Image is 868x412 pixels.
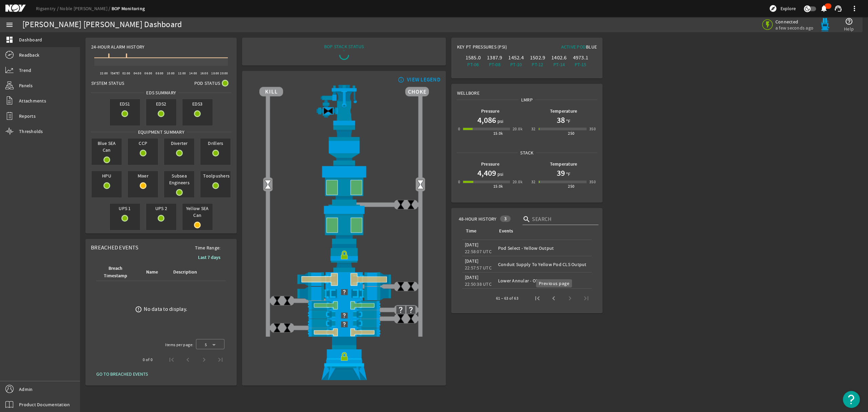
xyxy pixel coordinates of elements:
text: [DATE] [111,71,120,75]
div: 20.0k [513,126,522,132]
h1: 38 [557,115,565,126]
img: Valve2Close.png [323,106,333,116]
img: Valve2Open.png [263,179,273,189]
span: Toolpushers [200,171,231,181]
span: Panels [19,82,33,89]
b: Pressure [481,161,499,167]
button: Open Resource Center [843,391,860,408]
mat-icon: explore [769,4,777,13]
img: Unknown.png [259,310,429,321]
text: 10:00 [167,71,175,75]
mat-icon: notifications [820,4,828,13]
text: 08:00 [156,71,163,75]
span: psi [496,118,504,125]
img: Valve2Open.png [415,179,426,189]
img: ValveClose.png [272,296,282,306]
img: LowerAnnularOpen.png [259,205,429,244]
img: PipeRamOpenBlock.png [259,328,429,337]
span: Stack [518,149,536,156]
div: 3 [500,216,511,222]
div: 1452.4 [507,54,526,61]
div: PT-08 [485,61,504,68]
span: Breached Events [91,244,138,251]
legacy-datetime-component: [DATE] [465,242,479,248]
legacy-datetime-component: [DATE] [465,274,479,280]
text: 02:00 [122,71,130,75]
span: Equipment Summary [136,129,187,135]
img: ValveClose.png [272,323,282,333]
b: Pressure [481,108,499,114]
span: psi [496,171,504,177]
span: °F [565,118,571,125]
div: Name [146,268,158,276]
span: Explore [781,5,796,12]
div: Description [173,268,197,276]
div: 1585.0 [464,54,482,61]
img: ShearRamOpenBlock.png [259,272,429,286]
div: Events [499,227,513,235]
button: Last 7 days [193,251,226,263]
img: RiserConnectorLock.png [259,244,429,272]
text: 22:00 [100,71,108,75]
mat-icon: menu [5,21,14,29]
h1: 4,409 [477,168,496,179]
span: Reports [19,113,36,119]
img: PipeRamOpen.png [259,301,429,310]
span: EDS1 [110,99,140,109]
img: WellheadConnectorLock.png [259,337,429,380]
div: Breach Timestamp [100,265,131,280]
span: 24-Hour Alarm History [91,43,144,50]
button: more_vert [846,0,863,17]
span: Dashboard [19,36,42,43]
div: Time [465,227,490,235]
img: UnknownValve.png [396,305,406,315]
text: 16:00 [200,71,208,75]
div: 250 [568,130,574,137]
img: Unknown.png [259,286,429,298]
div: Pod Select - Yellow Output [498,245,589,251]
div: 1502.9 [528,54,547,61]
mat-icon: help_outline [845,17,853,25]
img: Unknown.png [259,319,429,330]
div: 0 [458,126,460,132]
button: Previous page [546,290,562,306]
span: Yellow SEA Can [182,204,213,220]
text: 18:00 [211,71,219,75]
div: No data to display. [144,306,187,313]
text: 04:00 [134,71,141,75]
div: 20.0k [513,179,522,185]
a: Rigsentry [36,5,60,12]
span: EDS2 [146,99,176,109]
span: Blue [586,44,597,50]
b: Last 7 days [198,254,220,261]
img: ValveClose.png [406,281,416,292]
img: UpperAnnularOpen.png [259,165,429,205]
div: PT-06 [464,61,482,68]
span: Subsea Engineers [164,171,194,187]
div: Breach Timestamp [99,265,137,280]
div: 32 [531,126,536,132]
input: Search [532,215,593,223]
span: LMRP [519,96,535,103]
span: System Status [91,80,124,87]
div: 0 [458,179,460,185]
img: ValveClose.png [396,281,406,292]
div: 61 – 63 of 63 [496,295,518,302]
span: Pod Status [194,80,220,87]
button: Explore [766,3,798,14]
span: CCP [128,138,158,148]
div: Lower Annular - OPN Output [498,277,589,284]
div: PT-10 [507,61,526,68]
div: PT-12 [528,61,547,68]
div: [PERSON_NAME] [PERSON_NAME] Dashboard [22,21,182,28]
span: Trend [19,67,31,74]
span: °F [565,171,571,177]
span: Connected [775,19,813,25]
span: HPU [92,171,122,181]
span: Blue SEA Can [92,138,122,155]
span: Thresholds [19,128,43,135]
div: 1402.6 [550,54,568,61]
mat-icon: info_outline [396,77,405,82]
span: Drillers [200,138,231,148]
div: 250 [568,183,574,190]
